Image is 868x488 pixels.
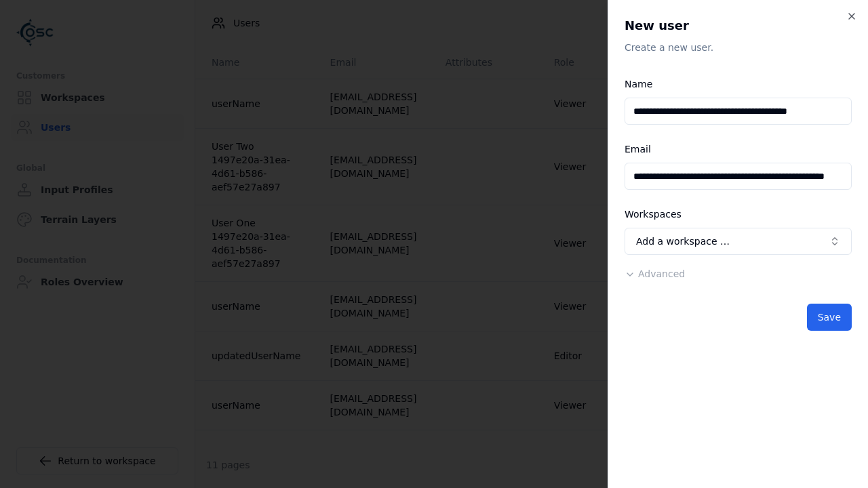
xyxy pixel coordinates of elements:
button: Advanced [625,267,685,281]
span: Advanced [638,268,685,279]
label: Workspaces [625,209,682,220]
p: Create a new user. [625,41,852,54]
label: Name [625,79,652,89]
span: Add a workspace … [636,235,730,248]
h2: New user [625,16,852,35]
label: Email [625,144,651,155]
button: Save [807,304,852,331]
